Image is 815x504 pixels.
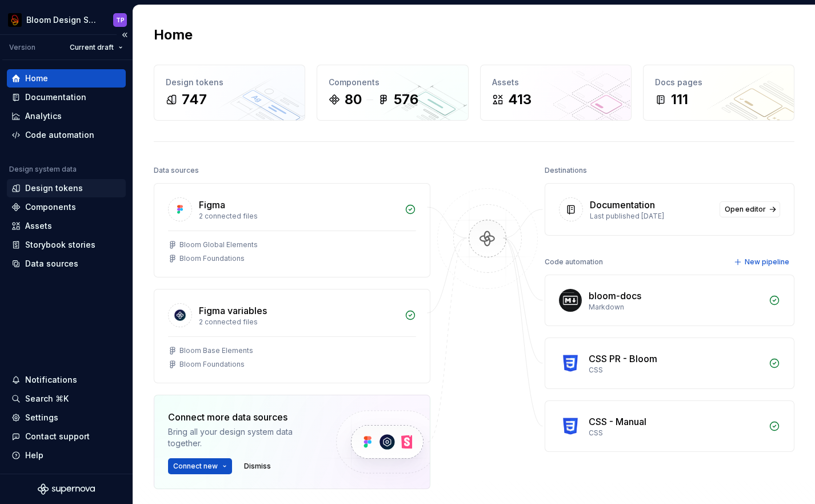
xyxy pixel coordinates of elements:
[545,162,587,178] div: Destinations
[590,198,655,212] div: Documentation
[182,90,207,109] div: 747
[25,92,86,103] div: Documentation
[589,366,762,375] div: CSS
[7,107,126,125] a: Analytics
[154,65,305,121] a: Design tokens747
[199,304,267,318] div: Figma variables
[25,393,69,404] div: Search ⌘K
[671,90,688,109] div: 111
[25,201,76,213] div: Components
[25,182,83,194] div: Design tokens
[329,77,456,88] div: Components
[179,240,258,249] div: Bloom Global Elements
[25,129,94,141] div: Code automation
[589,428,762,438] div: CSS
[643,65,794,121] a: Docs pages111
[25,239,95,251] div: Storybook stories
[70,43,114,52] span: Current draft
[154,183,430,277] a: Figma2 connected filesBloom Global ElementsBloom Foundations
[589,352,657,366] div: CSS PR - Bloom
[7,198,126,216] a: Components
[26,14,99,26] div: Bloom Design System
[199,318,398,327] div: 2 connected files
[179,346,253,355] div: Bloom Base Elements
[317,65,468,121] a: Components80576
[38,483,95,495] svg: Supernova Logo
[7,88,126,106] a: Documentation
[2,7,130,32] button: Bloom Design SystemTP
[179,254,245,263] div: Bloom Foundations
[166,77,293,88] div: Design tokens
[65,39,128,55] button: Current draft
[154,26,193,44] h2: Home
[25,412,58,423] div: Settings
[173,462,218,471] span: Connect new
[117,27,133,43] button: Collapse sidebar
[239,458,276,474] button: Dismiss
[25,450,43,461] div: Help
[154,289,430,383] a: Figma variables2 connected filesBloom Base ElementsBloom Foundations
[9,43,35,52] div: Version
[7,371,126,389] button: Notifications
[25,431,90,442] div: Contact support
[7,427,126,446] button: Contact support
[394,90,418,109] div: 576
[25,110,62,122] div: Analytics
[168,410,317,424] div: Connect more data sources
[199,198,225,212] div: Figma
[745,257,789,267] span: New pipeline
[116,15,125,25] div: TP
[7,179,126,197] a: Design tokens
[725,205,766,214] span: Open editor
[8,13,22,27] img: 15fdffcd-51c5-43ea-ac8d-4ab14cc347bb.png
[25,73,48,84] div: Home
[345,90,362,109] div: 80
[7,69,126,88] a: Home
[589,303,762,312] div: Markdown
[168,426,317,449] div: Bring all your design system data together.
[480,65,632,121] a: Assets413
[7,236,126,254] a: Storybook stories
[7,126,126,144] a: Code automation
[154,162,199,178] div: Data sources
[545,254,603,270] div: Code automation
[25,374,77,386] div: Notifications
[7,217,126,235] a: Assets
[730,254,794,270] button: New pipeline
[720,201,780,217] a: Open editor
[7,255,126,273] a: Data sources
[179,360,245,369] div: Bloom Foundations
[492,77,620,88] div: Assets
[655,77,782,88] div: Docs pages
[589,415,646,428] div: CSS - Manual
[590,212,713,221] div: Last published [DATE]
[7,446,126,465] button: Help
[9,165,77,174] div: Design system data
[199,212,398,221] div: 2 connected files
[168,458,232,474] button: Connect new
[589,289,641,303] div: bloom-docs
[244,462,271,471] span: Dismiss
[7,390,126,408] button: Search ⌘K
[508,90,532,109] div: 413
[25,220,52,232] div: Assets
[25,258,78,269] div: Data sources
[7,408,126,427] a: Settings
